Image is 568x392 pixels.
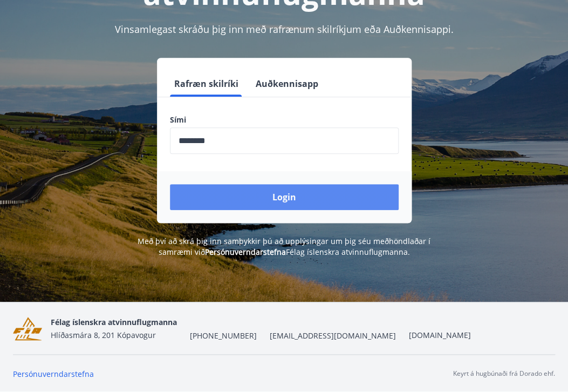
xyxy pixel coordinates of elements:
[13,317,42,340] img: FGYwLRsDkrbKU9IF3wjeuKl1ApL8nCcSRU6gK6qq.png
[270,330,396,341] span: [EMAIL_ADDRESS][DOMAIN_NAME]
[409,330,471,340] a: [DOMAIN_NAME]
[251,71,323,97] button: Auðkennisapp
[170,71,243,97] button: Rafræn skilríki
[138,236,430,257] span: Með því að skrá þig inn samþykkir þú að upplýsingar um þig séu meðhöndlaðar í samræmi við Félag í...
[13,369,94,379] a: Persónuverndarstefna
[170,184,399,210] button: Login
[51,330,156,340] span: Hlíðasmára 8, 201 Kópavogur
[190,330,257,341] span: [PHONE_NUMBER]
[51,317,177,327] span: Félag íslenskra atvinnuflugmanna
[453,369,555,379] p: Keyrt á hugbúnaði frá Dorado ehf.
[170,114,399,125] label: Sími
[115,23,454,36] span: Vinsamlegast skráðu þig inn með rafrænum skilríkjum eða Auðkennisappi.
[205,247,286,257] a: Persónuverndarstefna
